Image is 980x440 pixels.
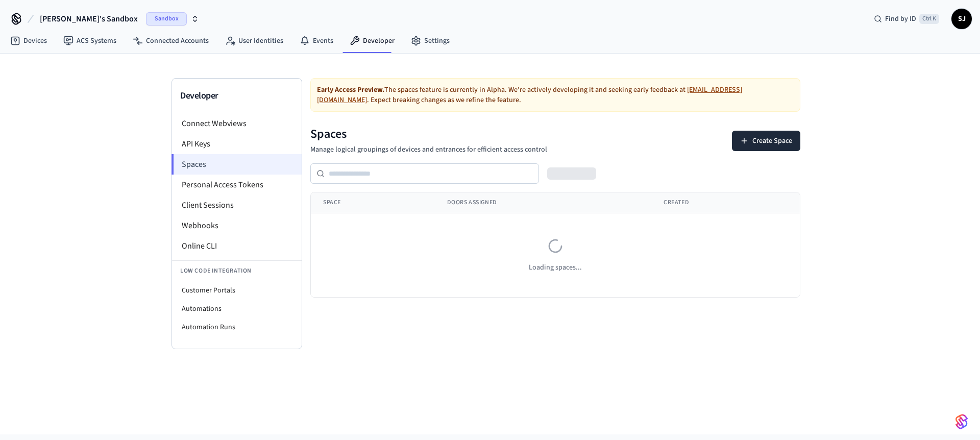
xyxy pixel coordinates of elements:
a: Settings [403,32,458,50]
a: Developer [341,32,403,50]
li: API Keys [172,134,302,154]
img: SeamLogoGradient.69752ec5.svg [955,413,968,430]
span: Find by ID [885,14,916,24]
h1: Spaces [310,126,547,142]
p: Manage logical groupings of devices and entrances for efficient access control [310,144,547,155]
div: The spaces feature is currently in Alpha. We're actively developing it and seeking early feedback... [310,78,800,112]
div: Find by IDCtrl K [866,10,947,28]
button: Create Space [732,131,800,151]
button: SJ [951,9,972,29]
li: Webhooks [172,215,302,236]
span: [PERSON_NAME]'s Sandbox [40,13,138,25]
th: Created [651,192,797,213]
a: [EMAIL_ADDRESS][DOMAIN_NAME] [317,85,742,105]
a: Connected Accounts [125,32,217,50]
a: User Identities [217,32,291,50]
a: Devices [2,32,55,50]
li: Automations [172,300,302,318]
h3: Developer [180,89,293,103]
li: Connect Webviews [172,113,302,134]
span: Loading spaces... [529,262,582,273]
li: Low Code Integration [172,260,302,281]
strong: Early Access Preview. [317,85,384,95]
a: ACS Systems [55,32,125,50]
span: Sandbox [146,12,187,26]
span: Ctrl K [919,14,939,24]
li: Personal Access Tokens [172,175,302,195]
th: Space [311,192,435,213]
li: Spaces [171,154,302,175]
li: Client Sessions [172,195,302,215]
span: SJ [952,10,971,28]
li: Customer Portals [172,281,302,300]
li: Online CLI [172,236,302,256]
li: Automation Runs [172,318,302,336]
th: Doors Assigned [435,192,651,213]
a: Events [291,32,341,50]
